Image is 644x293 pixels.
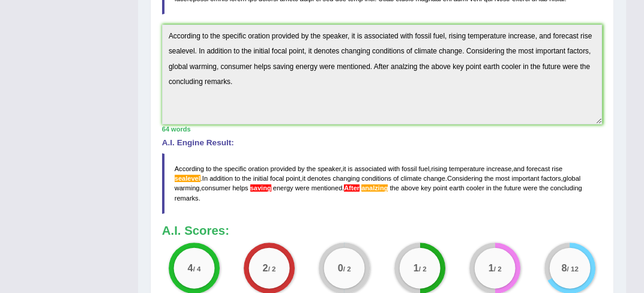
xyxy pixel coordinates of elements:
[523,184,537,192] span: were
[250,184,271,192] span: The verb ‘helps’ is used with an infinitive. (did you mean: to save)
[431,165,447,172] span: rising
[248,165,269,172] span: oration
[486,184,492,192] span: in
[162,224,229,237] b: A.I. Scores:
[242,175,251,182] span: the
[188,262,193,273] big: 4
[418,165,429,172] span: fuel
[202,175,208,182] span: In
[433,184,447,192] span: point
[493,184,502,192] span: the
[563,175,580,182] span: global
[338,262,343,273] big: 0
[561,262,567,273] big: 8
[175,184,200,192] span: warming
[298,165,305,172] span: by
[449,165,485,172] span: temperature
[162,139,603,148] h4: A.I. Engine Result:
[333,175,360,182] span: changing
[193,265,201,273] small: / 4
[311,184,343,192] span: mentioned
[541,175,561,182] span: factors
[317,165,341,172] span: speaker
[343,165,346,172] span: it
[447,175,483,182] span: Considering
[343,265,351,273] small: / 2
[270,165,295,172] span: provided
[361,175,391,182] span: conditions
[355,165,387,172] span: associated
[513,165,524,172] span: and
[202,184,231,192] span: consumer
[486,165,511,172] span: increase
[484,175,493,182] span: the
[162,153,603,214] blockquote: , , , . , . , , . .
[348,165,352,172] span: is
[552,165,562,172] span: rise
[400,175,421,182] span: climate
[423,175,445,182] span: change
[175,195,199,202] span: remarks
[550,184,582,192] span: concluding
[209,175,233,182] span: addition
[302,175,305,182] span: it
[235,175,240,182] span: to
[206,165,211,172] span: to
[567,265,578,273] small: / 12
[273,184,293,192] span: energy
[388,165,400,172] span: with
[539,184,548,192] span: the
[504,184,521,192] span: future
[413,262,418,273] big: 1
[449,184,464,192] span: earth
[401,184,419,192] span: above
[253,175,268,182] span: initial
[393,175,399,182] span: of
[402,165,417,172] span: fossil
[390,184,399,192] span: the
[295,184,310,192] span: were
[344,184,360,192] span: This sentence seems to be incomplete or is missing punctuation.
[418,265,426,273] small: / 2
[213,165,222,172] span: the
[307,175,331,182] span: denotes
[162,124,603,134] div: 64 words
[232,184,248,192] span: helps
[526,165,550,172] span: forecast
[268,265,276,273] small: / 2
[511,175,539,182] span: important
[495,175,510,182] span: most
[493,265,501,273] small: / 2
[488,262,493,273] big: 1
[307,165,316,172] span: the
[224,165,247,172] span: specific
[361,184,388,192] span: Possible spelling mistake found. (did you mean: anal zing)
[270,175,284,182] span: focal
[175,165,204,172] span: According
[263,262,268,273] big: 2
[421,184,431,192] span: key
[466,184,484,192] span: cooler
[286,175,300,182] span: point
[175,175,200,182] span: Possible spelling mistake found. (did you mean: sea level)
